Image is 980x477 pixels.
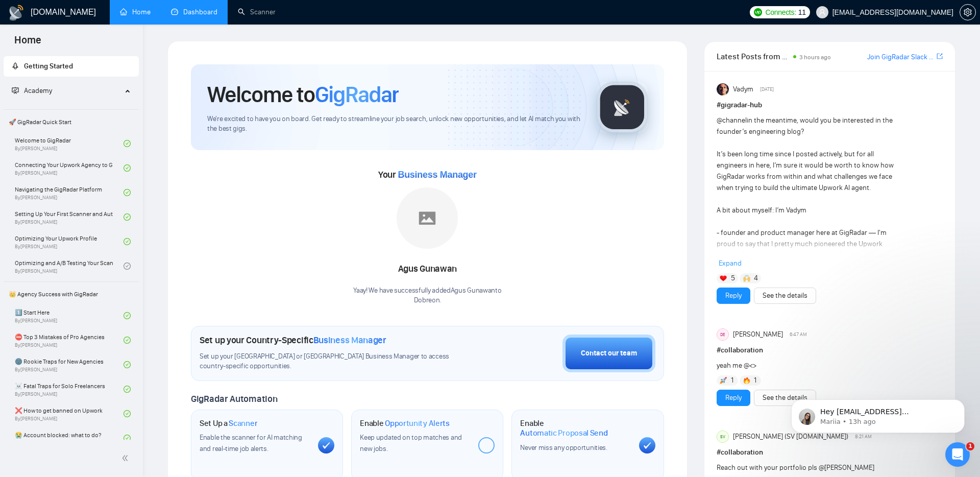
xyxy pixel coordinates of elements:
img: placeholder.png [397,187,458,249]
iframe: Intercom live chat [945,442,970,467]
span: 5 [731,273,735,283]
span: check-circle [124,238,131,245]
span: 6:47 AM [790,330,807,339]
span: Vadym [733,84,753,95]
a: Optimizing and A/B Testing Your Scanner for Better ResultsBy[PERSON_NAME] [15,255,124,277]
span: 4 [754,273,758,283]
div: Reach out with your portfolio pls @[PERSON_NAME] [717,462,898,473]
div: in the meantime, would you be interested in the founder’s engineering blog? It’s been long time s... [717,115,898,407]
img: Vadym [717,83,729,96]
a: Setting Up Your First Scanner and Auto-BidderBy[PERSON_NAME] [15,206,124,228]
span: Latest Posts from the GigRadar Community [717,50,791,63]
h1: Enable [360,418,450,428]
span: check-circle [124,386,131,393]
a: See the details [763,290,807,301]
span: user [819,9,826,16]
span: Business Manager [313,335,386,346]
span: check-circle [124,361,131,368]
span: Connects: [765,7,796,18]
img: 🔥 [743,377,750,384]
span: 1 [754,375,756,386]
h1: Enable [520,418,630,438]
span: Getting Started [24,62,73,70]
span: Home [6,33,50,54]
span: check-circle [124,140,131,147]
span: setting [960,8,975,16]
span: export [937,52,943,60]
div: Contact our team [581,348,637,359]
a: Join GigRadar Slack Community [867,52,935,63]
span: Business Manager [398,170,476,180]
a: Reply [725,392,742,403]
span: [DATE] [760,85,774,94]
div: DE [717,329,728,340]
button: Contact our team [562,335,655,372]
a: Reply [725,290,742,301]
p: Dobreon . [353,296,501,305]
span: GigRadar [315,81,399,108]
h1: Welcome to [207,81,399,108]
span: check-circle [124,435,131,442]
div: yeah me @<> [717,360,898,371]
button: Reply [717,288,750,304]
span: Enable the scanner for AI matching and real-time job alerts. [200,433,302,453]
span: check-circle [124,189,131,196]
button: setting [960,4,976,20]
button: See the details [754,288,816,304]
span: [PERSON_NAME] [733,329,783,340]
span: check-circle [124,312,131,319]
span: check-circle [124,164,131,172]
img: 🚀 [720,377,727,384]
span: [PERSON_NAME] (SV [DOMAIN_NAME]) [733,431,848,442]
button: See the details [754,390,816,406]
a: 1️⃣ Start HereBy[PERSON_NAME] [15,304,124,327]
img: gigradar-logo.png [597,82,648,133]
img: upwork-logo.png [754,8,762,16]
span: check-circle [124,213,131,221]
h1: Set up your Country-Specific [200,335,386,346]
p: Message from Mariia, sent 13h ago [44,39,176,49]
span: Keep updated on top matches and new jobs. [360,433,462,453]
span: 1 [731,375,733,386]
span: Academy [12,86,52,95]
span: Academy [24,86,52,95]
h1: # collaboration [717,447,943,458]
a: Welcome to GigRadarBy[PERSON_NAME] [15,132,124,155]
img: 🙌 [743,275,750,282]
span: Expand [719,259,742,268]
a: Optimizing Your Upwork ProfileBy[PERSON_NAME] [15,230,124,253]
span: double-left [121,453,132,463]
a: 😭 Account blocked: what to do? [15,427,124,449]
span: rocket [12,62,19,69]
span: 🚀 GigRadar Quick Start [5,112,138,132]
a: setting [960,8,976,16]
h1: # gigradar-hub [717,100,943,111]
a: 🌚 Rookie Traps for New AgenciesBy[PERSON_NAME] [15,353,124,376]
span: Automatic Proposal Send [520,428,607,438]
a: dashboardDashboard [171,8,217,16]
img: logo [8,5,24,21]
span: 3 hours ago [799,54,831,61]
span: Hey [EMAIL_ADDRESS][DOMAIN_NAME], Looks like your Upwork agency Dobreon ran out of connects. We r... [44,30,171,170]
a: homeHome [120,8,151,16]
a: ⛔ Top 3 Mistakes of Pro AgenciesBy[PERSON_NAME] [15,329,124,351]
span: Opportunity Alerts [385,418,450,428]
span: check-circle [124,337,131,344]
li: Getting Started [4,56,139,77]
span: Your [378,169,477,180]
a: See the details [763,392,807,403]
span: check-circle [124,263,131,270]
div: Yaay! We have successfully added Agus Gunawan to [353,286,501,305]
span: 1 [966,442,974,450]
a: Navigating the GigRadar PlatformBy[PERSON_NAME] [15,181,124,204]
span: check-circle [124,410,131,417]
span: Set up your [GEOGRAPHIC_DATA] or [GEOGRAPHIC_DATA] Business Manager to access country-specific op... [200,352,473,371]
a: searchScanner [238,8,276,16]
h1: # collaboration [717,345,943,356]
span: GigRadar Automation [191,393,277,404]
span: 11 [798,7,806,18]
iframe: Intercom notifications message [776,378,980,449]
a: ❌ How to get banned on UpworkBy[PERSON_NAME] [15,402,124,425]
